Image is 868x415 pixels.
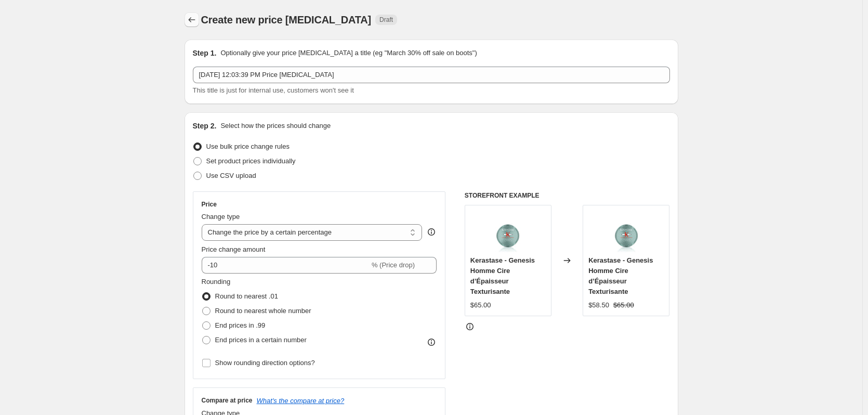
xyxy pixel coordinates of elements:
span: Create new price [MEDICAL_DATA] [201,14,372,25]
p: Select how the prices should change [220,121,331,131]
h3: Compare at price [202,396,253,405]
span: Use bulk price change rules [206,142,290,150]
span: Round to nearest whole number [215,307,311,315]
button: What's the compare at price? [257,397,345,405]
h2: Step 2. [193,121,217,131]
div: $58.50 [588,300,609,310]
span: End prices in .99 [215,321,266,329]
span: End prices in a certain number [215,336,307,344]
button: Price change jobs [185,12,199,27]
input: -15 [202,257,370,274]
input: 30% off holiday sale [193,67,670,83]
span: This title is just for internal use, customers won't see it [193,86,354,94]
span: Price change amount [202,245,266,253]
h6: STOREFRONT EXAMPLE [465,191,670,200]
img: 2022-GenesisHomme-PDP-Product-Cire_80x.jpg [487,211,529,252]
div: help [426,227,437,237]
p: Optionally give your price [MEDICAL_DATA] a title (eg "March 30% off sale on boots") [220,48,477,58]
span: Set product prices individually [206,157,296,165]
span: Change type [202,213,240,221]
strike: $65.00 [613,300,634,310]
span: Show rounding direction options? [215,359,315,367]
span: Use CSV upload [206,172,256,179]
span: Rounding [202,278,231,286]
span: Kerastase - Genesis Homme Cire d’Épaisseur Texturisante [588,256,653,295]
span: % (Price drop) [372,261,415,269]
span: Round to nearest .01 [215,292,278,300]
img: 2022-GenesisHomme-PDP-Product-Cire_80x.jpg [606,211,647,252]
span: Kerastase - Genesis Homme Cire d’Épaisseur Texturisante [470,256,535,295]
span: Draft [379,16,393,24]
h2: Step 1. [193,48,217,58]
h3: Price [202,200,217,209]
div: $65.00 [470,300,491,310]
